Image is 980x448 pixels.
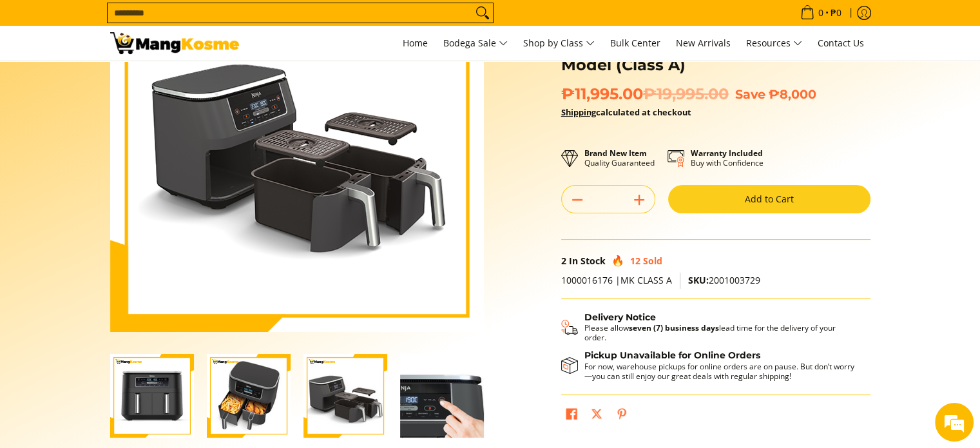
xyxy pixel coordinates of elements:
[811,26,870,61] a: Contact Us
[604,26,667,61] a: Bulk Center
[691,148,763,159] strong: Warranty Included
[630,255,640,267] span: 12
[303,354,387,438] img: ninja-dual-zone-air-fryer-detached-parts-right-side-view-mang-kosme
[643,255,662,267] span: Sold
[610,37,660,49] span: Bulk Center
[624,190,655,210] button: Add
[691,148,764,168] p: Buy with Confidence
[523,35,595,52] span: Shop by Class
[735,86,765,102] span: Save
[561,106,691,118] strong: calculated at checkout
[584,323,858,342] p: Please allow lead time for the delivery of your order.
[207,354,291,438] img: ninja-dual-zone-air-fryer-with-sample-contents-full-view-mang-kosme
[403,37,428,49] span: Home
[796,6,845,20] span: •
[746,35,802,52] span: Resources
[437,26,514,61] a: Bodega Sale
[688,274,709,286] span: SKU:
[561,255,566,267] span: 2
[829,8,843,17] span: ₱0
[816,8,825,17] span: 0
[818,37,864,49] span: Contact Us
[584,148,655,168] p: Quality Guaranteed
[688,274,760,286] span: 2001003729
[584,148,647,159] strong: Brand New Item
[443,35,508,52] span: Bodega Sale
[400,354,484,438] img: ninja-dual-zone-air-fryer-function-buttons-full-view-mang-kosme
[588,405,606,427] a: Post on X
[562,190,593,210] button: Subtract
[252,26,870,61] nav: Main Menu
[613,405,631,427] a: Pin on Pinterest
[396,26,434,61] a: Home
[769,86,816,102] span: ₱8,000
[561,274,672,286] span: 1000016176 |MK CLASS A
[561,84,729,104] span: ₱11,995.00
[517,26,601,61] a: Shop by Class
[562,405,581,427] a: Share on Facebook
[584,349,760,361] strong: Pickup Unavailable for Online Orders
[740,26,809,61] a: Resources
[629,322,719,333] strong: seven (7) business days
[561,106,596,118] a: Shipping
[669,26,737,61] a: New Arrivals
[110,354,194,438] img: ninja-dual-zone-air-fryer-full-view-mang-kosme
[643,84,729,104] del: ₱19,995.00
[472,3,493,23] button: Search
[676,37,731,49] span: New Arrivals
[561,312,858,343] button: Shipping & Delivery
[668,185,870,213] button: Add to Cart
[110,32,239,54] img: Ninja Dual Zone Air Fryer- Korean Model (Class A) l Mang Kosme
[569,255,606,267] span: In Stock
[584,362,858,381] p: For now, warehouse pickups for online orders are on pause. But don’t worry—you can still enjoy ou...
[584,311,656,323] strong: Delivery Notice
